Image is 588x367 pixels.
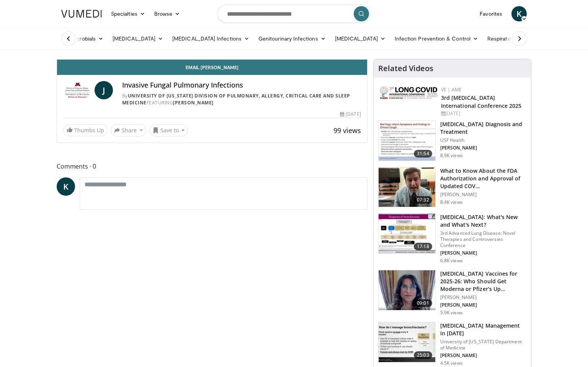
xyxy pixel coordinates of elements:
[440,137,526,143] p: USF Health
[440,250,526,256] p: [PERSON_NAME]
[440,352,526,359] p: [PERSON_NAME]
[149,124,188,136] button: Save to
[254,31,330,46] a: Genitourinary Infections
[63,81,91,99] img: University of Minnesota Division of Pulmonary, Allergy, Critical Care and Sleep Medicine
[440,360,463,366] p: 4.5K views
[483,31,554,46] a: Respiratory Infections
[378,322,526,366] a: 25:03 [MEDICAL_DATA] Management in [DATE] University of [US_STATE] Department of Medicine [PERSON...
[106,6,150,21] a: Specialties
[111,124,146,136] button: Share
[440,192,526,198] p: [PERSON_NAME]
[380,86,437,99] img: a2792a71-925c-4fc2-b8ef-8d1b21aec2f7.png.150x105_q85_autocrop_double_scale_upscale_version-0.2.jpg
[63,124,108,136] a: Thumbs Up
[330,31,390,46] a: [MEDICAL_DATA]
[414,299,432,307] span: 09:01
[440,167,526,190] h3: What to Know About the FDA Authorization and Approval of Updated COV…
[441,110,525,117] div: [DATE]
[441,86,462,93] a: VE | AME
[379,322,435,362] img: 53fb3f4b-febe-4458-8f4d-b7e4c97c629c.150x105_q85_crop-smart_upscale.jpg
[168,31,254,46] a: [MEDICAL_DATA] Infections
[379,270,435,310] img: 4e370bb1-17f0-4657-a42f-9b995da70d2f.png.150x105_q85_crop-smart_upscale.png
[414,196,432,204] span: 07:32
[340,111,361,118] div: [DATE]
[333,126,361,135] span: 99 views
[95,81,113,99] a: J
[414,150,432,158] span: 31:54
[378,64,433,73] h4: Related Videos
[122,93,350,106] a: University of [US_STATE] Division of Pulmonary, Allergy, Critical Care and Sleep Medicine
[440,153,463,159] p: 8.9K views
[440,199,463,205] p: 8.4K views
[173,99,214,106] a: [PERSON_NAME]
[440,258,463,264] p: 6.8K views
[217,5,371,23] input: Search topics, interventions
[57,161,367,171] span: Comments 0
[440,294,526,300] p: [PERSON_NAME]
[379,167,435,207] img: a1e50555-b2fd-4845-bfdc-3eac51376964.150x105_q85_crop-smart_upscale.jpg
[379,214,435,253] img: 8723abe7-f9a9-4f6c-9b26-6bd057632cd6.150x105_q85_crop-smart_upscale.jpg
[440,230,526,248] p: 3rd Advanced Lung Disease: Novel Therapies and Controversies Conference
[511,6,527,21] a: K
[122,93,361,106] div: By FEATURING
[475,6,507,21] a: Favorites
[441,94,522,109] a: 3rd [MEDICAL_DATA] International Conference 2025
[378,120,526,161] a: 31:54 [MEDICAL_DATA] Diagnosis and Treatment USF Health [PERSON_NAME] 8.9K views
[122,81,361,89] h4: Invasive Fungal Pulmonary Infections
[414,243,432,250] span: 17:18
[440,302,526,308] p: [PERSON_NAME]
[378,270,526,316] a: 09:01 [MEDICAL_DATA] Vaccines for 2025-26: Who Should Get Moderna or Pfizer’s Up… [PERSON_NAME] [...
[61,10,102,18] img: VuMedi Logo
[440,322,526,337] h3: [MEDICAL_DATA] Management in [DATE]
[414,351,432,359] span: 25:03
[390,31,483,46] a: Infection Prevention & Control
[57,60,367,75] a: Email [PERSON_NAME]
[378,167,526,208] a: 07:32 What to Know About the FDA Authorization and Approval of Updated COV… [PERSON_NAME] 8.4K views
[378,213,526,264] a: 17:18 [MEDICAL_DATA]: What's New and What's Next? 3rd Advanced Lung Disease: Novel Therapies and ...
[440,120,526,136] h3: [MEDICAL_DATA] Diagnosis and Treatment
[379,121,435,161] img: 912d4c0c-18df-4adc-aa60-24f51820003e.150x105_q85_crop-smart_upscale.jpg
[440,145,526,151] p: [PERSON_NAME]
[440,213,526,229] h3: [MEDICAL_DATA]: What's New and What's Next?
[57,177,75,196] a: K
[150,6,185,21] a: Browse
[440,270,526,293] h3: [MEDICAL_DATA] Vaccines for 2025-26: Who Should Get Moderna or Pfizer’s Up…
[440,339,526,351] p: University of [US_STATE] Department of Medicine
[440,310,463,316] p: 5.9K views
[108,31,168,46] a: [MEDICAL_DATA]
